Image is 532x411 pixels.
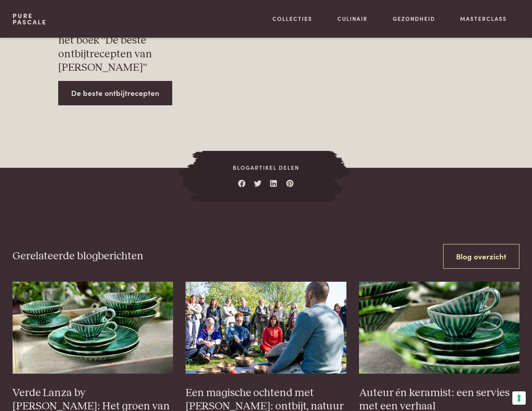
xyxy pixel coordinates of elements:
h3: Alle recepten komen uit het boek "De beste ontbijtrecepten van [PERSON_NAME]" [58,20,188,74]
h3: Gerelateerde blogberichten [13,250,144,263]
a: Culinair [337,15,368,23]
a: PurePascale [13,13,47,25]
a: Collecties [272,15,312,23]
img: groen_servies_23 [359,282,520,373]
span: Blogartikel delen [202,163,329,172]
button: Uw voorkeuren voor toestemming voor trackingtechnologieën [512,391,526,405]
img: 250421-lannoo-pascale-naessens_0012 [186,282,346,373]
a: Masterclass [460,15,507,23]
a: De beste ontbijtrecepten [58,81,172,106]
a: Gezondheid [393,15,435,23]
a: Blog overzicht [443,244,519,269]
